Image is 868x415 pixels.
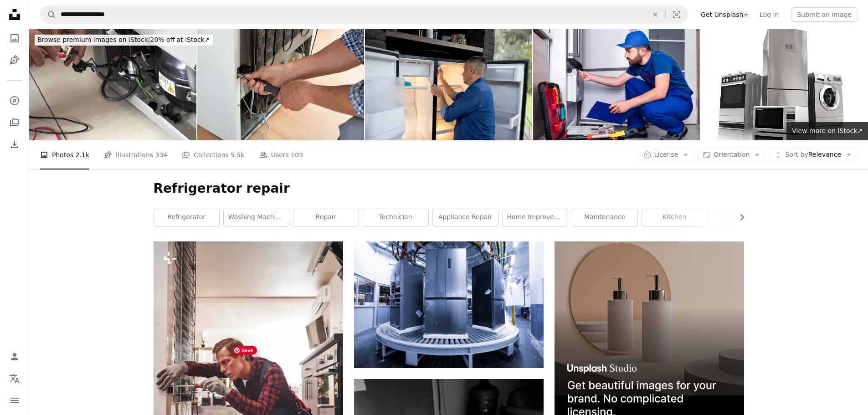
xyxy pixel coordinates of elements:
a: Collections 5.5k [182,140,244,169]
a: Get Unsplash+ [695,7,754,22]
a: Collections [5,113,24,132]
a: Illustrations [5,51,24,69]
a: a group of refrigerators sitting inside of a building [354,301,544,309]
a: refrigerator [154,208,219,226]
a: maintenance [572,208,637,226]
span: Save [232,346,257,355]
a: Explore [5,92,24,110]
a: View more on iStock↗ [786,122,868,140]
img: Serviceman Working On Fridge At Home [197,29,365,140]
a: Illustrations 334 [104,140,167,169]
img: Handyman fixing a fridge at a house [365,29,532,140]
button: Sort byRelevance [769,148,857,162]
a: kitchen [642,208,707,226]
a: technician [363,208,428,226]
img: Home appliances. Set of household kitchen technics [701,29,868,140]
button: Clear [645,6,665,23]
a: Log in [754,7,784,22]
button: Orientation [698,148,765,162]
div: 20% off at iStock ↗ [35,35,213,46]
button: License [638,148,694,162]
a: Log in / Sign up [5,348,24,366]
a: repair [293,208,359,226]
a: appliance repair [433,208,498,226]
button: Menu [5,391,24,410]
form: Find visuals sitewide [40,5,688,24]
button: Search Unsplash [41,6,56,23]
img: Refrigerator Repairing [533,29,700,140]
span: Sort by [785,151,808,158]
span: License [654,151,678,158]
span: Orientation [714,151,750,158]
span: 109 [291,150,303,160]
button: Language [5,369,24,388]
button: Visual search [666,6,688,23]
a: home improvement [503,208,568,226]
a: appliance [712,208,777,226]
a: Download History [5,135,24,154]
img: Close-up image of unrecognisable handyman checking electric current of freezer in kitchen, rechar... [29,29,196,140]
span: Relevance [785,150,841,159]
a: washing machine repair [224,208,289,226]
button: scroll list to the right [734,208,744,226]
a: Browse premium images on iStock|20% off at iStock↗ [29,29,218,51]
a: Photos [5,29,24,47]
a: Should be attantive. Senior male technician checking refrigerator with screwdriver. He standing a... [154,379,343,387]
button: Submit an image [791,7,857,22]
span: 334 [155,150,168,160]
img: a group of refrigerators sitting inside of a building [354,241,544,368]
h1: Refrigerator repair [154,180,744,197]
span: View more on iStock ↗ [792,127,863,134]
span: 5.5k [231,150,244,160]
a: Users 109 [259,140,303,169]
span: Browse premium images on iStock | [37,36,150,43]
